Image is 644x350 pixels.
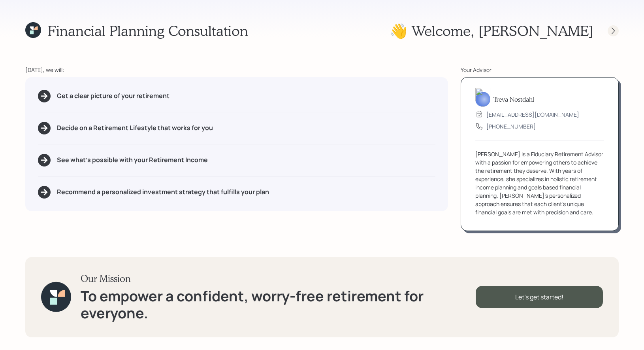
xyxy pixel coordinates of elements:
[81,288,476,322] h1: To empower a confident, worry-free retirement for everyone.
[57,188,269,196] h5: Recommend a personalized investment strategy that fulfills your plan
[476,286,603,308] div: Let's get started!
[57,92,169,100] h5: Get a clear picture of your retirement
[486,110,579,119] div: [EMAIL_ADDRESS][DOMAIN_NAME]
[390,22,593,39] h1: 👋 Welcome , [PERSON_NAME]
[57,156,208,164] h5: See what's possible with your Retirement Income
[475,150,604,216] div: [PERSON_NAME] is a Fiduciary Retirement Advisor with a passion for empowering others to achieve t...
[57,124,213,132] h5: Decide on a Retirement Lifestyle that works for you
[461,66,619,74] div: Your Advisor
[25,66,448,74] div: [DATE], we will:
[486,122,536,131] div: [PHONE_NUMBER]
[493,95,534,103] h5: Treva Nostdahl
[81,273,476,284] h3: Our Mission
[47,22,248,39] h1: Financial Planning Consultation
[475,88,490,107] img: treva-nostdahl-headshot.png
